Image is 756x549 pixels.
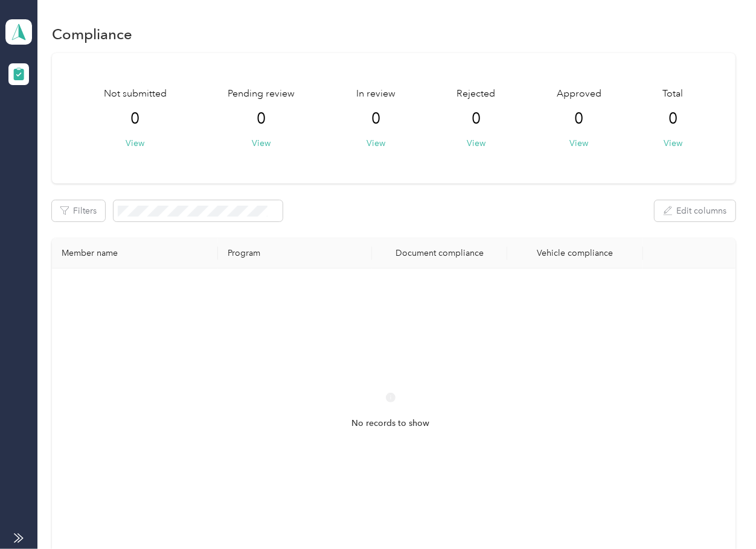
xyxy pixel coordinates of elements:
[688,481,756,549] iframe: Everlance-gr Chat Button Frame
[367,137,385,150] button: View
[668,109,678,129] span: 0
[126,137,145,150] button: View
[228,87,295,101] span: Pending review
[382,248,498,258] div: Document compliance
[52,28,132,40] h1: Compliance
[131,109,140,129] span: 0
[52,238,218,268] th: Member name
[655,200,735,221] button: Edit columns
[351,417,429,430] span: No records to show
[371,109,380,129] span: 0
[52,200,105,221] button: Filters
[664,137,682,150] button: View
[257,109,266,129] span: 0
[663,87,684,101] span: Total
[457,87,496,101] span: Rejected
[218,238,372,268] th: Program
[467,137,485,150] button: View
[575,109,584,129] span: 0
[557,87,601,101] span: Approved
[472,109,481,129] span: 0
[570,137,589,150] button: View
[252,137,271,150] button: View
[356,87,396,101] span: In review
[104,87,167,101] span: Not submitted
[517,248,633,258] div: Vehicle compliance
